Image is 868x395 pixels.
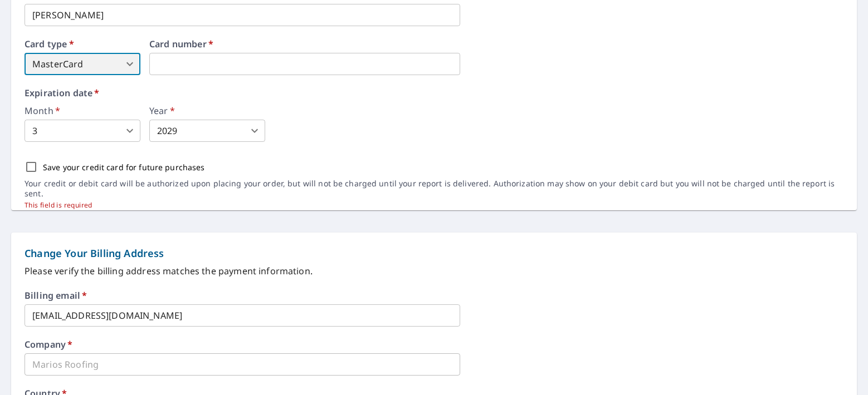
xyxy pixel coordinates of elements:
[43,161,205,173] p: Save your credit card for future purchases
[25,264,843,278] p: Please verify the billing address matches the payment information.
[25,106,140,115] label: Month
[25,246,843,261] p: Change Your Billing Address
[149,120,265,142] div: 2029
[25,179,843,199] p: Your credit or debit card will be authorized upon placing your order, but will not be charged unt...
[149,39,460,48] label: Card number
[149,53,460,75] iframe: secure payment field
[25,53,140,75] div: MasterCard
[25,120,140,142] div: 3
[25,340,72,349] label: Company
[25,291,87,300] label: Billing email
[25,88,843,97] label: Expiration date
[25,39,140,48] label: Card type
[149,106,265,115] label: Year
[25,200,843,210] p: This field is required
